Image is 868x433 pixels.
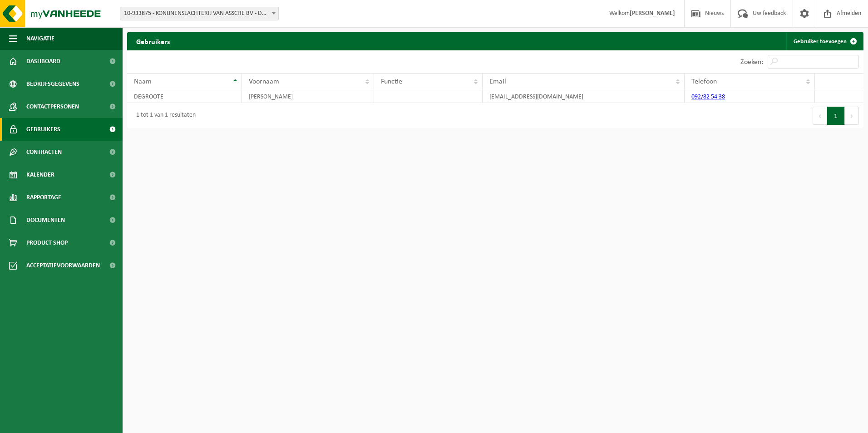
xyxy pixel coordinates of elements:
span: Gebruikers [26,118,60,141]
span: Navigatie [26,27,54,50]
td: [PERSON_NAME] [242,90,374,103]
a: 092/82 54 38 [691,93,725,100]
span: Contactpersonen [26,95,79,118]
span: Telefoon [691,78,717,85]
span: Naam [134,78,152,85]
span: Functie [381,78,402,85]
span: Dashboard [26,50,60,73]
span: 10-933875 - KONIJNENSLACHTERIJ VAN ASSCHE BV - DEINZE [120,7,278,20]
span: Bedrijfsgegevens [26,73,79,95]
span: Documenten [26,209,65,231]
div: 1 tot 1 van 1 resultaten [132,108,196,124]
a: Gebruiker toevoegen [786,32,863,50]
button: Next [845,107,859,125]
span: Acceptatievoorwaarden [26,254,100,277]
span: 10-933875 - KONIJNENSLACHTERIJ VAN ASSCHE BV - DEINZE [120,7,279,20]
button: 1 [827,107,845,125]
label: Zoeken: [740,59,763,66]
strong: [PERSON_NAME] [630,10,675,17]
button: Previous [813,107,827,125]
td: DEGROOTE [127,90,242,103]
span: Email [489,78,506,85]
span: Rapportage [26,186,61,209]
span: Product Shop [26,231,68,254]
span: Kalender [26,163,54,186]
td: [EMAIL_ADDRESS][DOMAIN_NAME] [483,90,685,103]
span: Voornaam [249,78,279,85]
span: Contracten [26,141,62,163]
h2: Gebruikers [127,32,179,50]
